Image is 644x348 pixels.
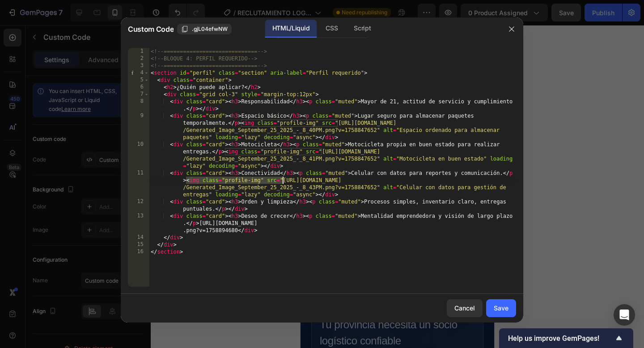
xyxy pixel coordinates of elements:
[447,299,483,317] button: Cancel
[128,141,149,170] div: 10
[128,76,149,84] div: 5
[192,25,228,33] span: .gjL04efwNW
[21,174,175,187] h3: Deseo de crecer
[128,48,149,55] div: 1
[128,170,149,198] div: 11
[128,84,149,91] div: 6
[21,189,175,211] p: Mentalidad emprendedora y visión de largo plazo.
[128,241,149,248] div: 15
[318,20,345,38] div: CSS
[128,98,149,112] div: 8
[508,333,624,344] button: Show survey - Help us improve GemPages!
[454,303,475,313] div: Cancel
[128,248,149,255] div: 16
[128,55,149,62] div: 2
[128,24,174,34] span: Custom Code
[614,304,635,326] div: Open Intercom Messenger
[21,114,175,126] h3: Orden y limpieza
[128,69,149,76] div: 4
[128,91,149,98] div: 7
[486,299,516,317] button: Save
[494,303,508,313] div: Save
[177,24,232,34] button: .gjL04efwNW
[508,334,614,343] span: Help us improve GemPages!
[128,62,149,69] div: 3
[347,20,378,38] div: Script
[128,212,149,234] div: 13
[265,20,317,38] div: HTML/Liquid
[21,129,175,150] p: Procesos simples, inventario claro, entregas puntuales.
[128,112,149,141] div: 9
[128,198,149,212] div: 12
[128,234,149,241] div: 14
[19,292,174,324] h2: Tu provincia necesita un socio logístico confiable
